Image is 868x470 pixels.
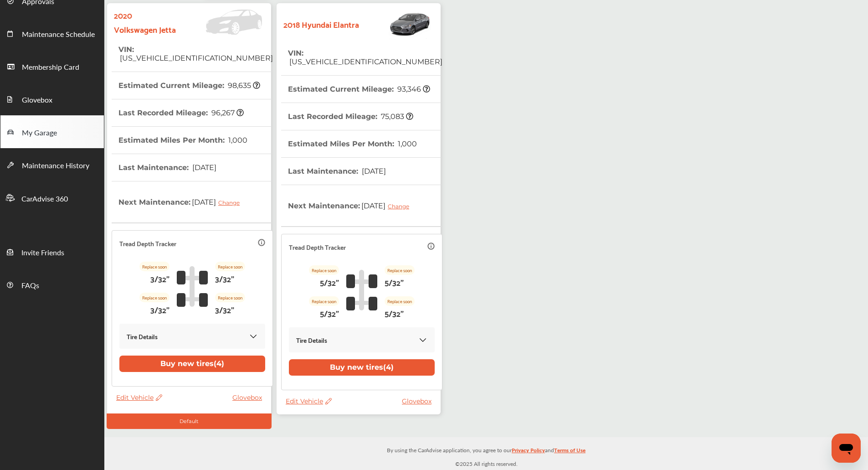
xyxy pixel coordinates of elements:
img: KOKaJQAAAABJRU5ErkJggg== [418,336,427,345]
a: Maintenance Schedule [0,17,104,50]
p: 5/32" [385,275,404,289]
th: VIN : [118,36,273,72]
a: Glovebox [402,397,436,405]
img: tire_track_logo.b900bcbc.svg [177,266,208,307]
th: Estimated Miles Per Month : [118,127,247,154]
a: Glovebox [0,83,104,115]
p: 3/32" [150,271,169,285]
span: 96,267 [210,108,244,117]
span: Maintenance History [22,160,89,172]
p: By using the CarAdvise application, you agree to our and [104,445,868,455]
th: Estimated Current Mileage : [118,72,260,99]
p: Replace soon [385,265,415,275]
span: 98,635 [226,81,260,90]
div: © 2025 All rights reserved. [104,437,868,470]
p: 5/32" [320,275,339,289]
th: Estimated Current Mileage : [288,76,430,103]
p: Replace soon [385,296,415,306]
span: 1,000 [227,136,247,145]
span: FAQs [21,280,39,292]
span: Invite Friends [21,247,64,259]
span: [US_VEHICLE_IDENTIFICATION_NUMBER] [118,54,273,62]
a: My Garage [0,115,104,148]
th: VIN : [288,40,442,75]
span: 1,000 [396,139,417,148]
a: Membership Card [0,50,104,83]
span: CarAdvise 360 [21,193,68,205]
iframe: Button to launch messaging window [832,434,861,463]
p: Replace soon [139,262,169,271]
a: Terms of Use [554,445,586,459]
img: tire_track_logo.b900bcbc.svg [346,269,377,310]
p: 5/32" [320,306,339,320]
a: Glovebox [232,393,267,402]
button: Buy new tires(4) [289,359,435,376]
div: Change [218,199,244,206]
span: [DATE] [360,167,386,176]
strong: 2020 Volkswagen Jetta [114,8,176,36]
p: Tread Depth Tracker [289,242,346,252]
span: Glovebox [22,94,52,106]
p: Replace soon [309,265,339,275]
p: 3/32" [215,271,234,285]
th: Estimated Miles Per Month : [288,130,417,157]
span: Maintenance Schedule [22,29,95,41]
p: 3/32" [215,302,234,316]
p: Replace soon [215,262,245,271]
div: Change [388,203,414,210]
span: My Garage [22,127,57,139]
th: Next Maintenance : [118,181,247,222]
img: Vehicle [359,8,431,40]
p: Tire Details [296,335,327,345]
th: Last Recorded Mileage : [118,99,244,126]
span: Membership Card [22,62,79,73]
a: Maintenance History [0,148,104,181]
span: Edit Vehicle [286,397,332,405]
span: 93,346 [396,85,430,93]
th: Last Maintenance : [288,158,386,185]
p: Replace soon [215,293,245,302]
th: Last Maintenance : [118,154,216,181]
p: 3/32" [150,302,169,316]
p: Replace soon [139,293,169,302]
th: Next Maintenance : [288,185,416,226]
div: Default [107,413,272,429]
strong: 2018 Hyundai Elantra [283,17,359,31]
p: Replace soon [309,296,339,306]
span: [US_VEHICLE_IDENTIFICATION_NUMBER] [288,57,442,66]
span: Edit Vehicle [116,393,162,402]
p: Tire Details [127,331,158,341]
span: [DATE] [190,191,247,213]
p: 5/32" [385,306,404,320]
th: Last Recorded Mileage : [288,103,413,130]
img: Vehicle [176,10,267,35]
span: [DATE] [191,163,216,172]
a: Privacy Policy [512,445,545,459]
span: [DATE] [360,194,416,217]
p: Tread Depth Tracker [119,238,176,248]
button: Buy new tires(4) [119,356,265,372]
img: KOKaJQAAAABJRU5ErkJggg== [249,332,258,341]
span: 75,083 [380,112,413,121]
